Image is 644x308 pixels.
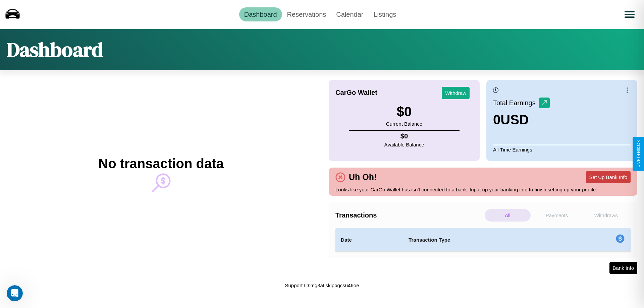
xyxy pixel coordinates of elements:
[368,7,401,21] a: Listings
[384,132,424,140] h4: $ 0
[7,285,23,301] iframe: Intercom live chat
[583,209,629,222] p: Withdraws
[98,156,223,171] h2: No transaction data
[609,262,637,274] button: Bank Info
[282,7,331,21] a: Reservations
[493,112,550,127] h3: 0 USD
[345,172,380,182] h4: Uh Oh!
[534,209,580,222] p: Payments
[442,87,470,99] button: Withdraw
[493,97,539,109] p: Total Earnings
[335,89,377,97] h4: CarGo Wallet
[335,185,631,194] p: Looks like your CarGo Wallet has isn't connected to a bank. Input up your banking info to finish ...
[620,5,639,24] button: Open menu
[636,140,641,168] div: Give Feedback
[331,7,368,21] a: Calendar
[586,171,631,183] button: Set Up Bank Info
[485,209,531,222] p: All
[341,236,398,244] h4: Date
[239,7,282,21] a: Dashboard
[409,236,561,244] h4: Transaction Type
[285,281,359,290] p: Support ID: mg3atjskipbgcs646oe
[384,140,424,149] p: Available Balance
[386,119,422,128] p: Current Balance
[7,36,103,63] h1: Dashboard
[386,104,422,119] h3: $ 0
[335,211,483,219] h4: Transactions
[335,228,631,252] table: simple table
[493,145,631,154] p: All Time Earnings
